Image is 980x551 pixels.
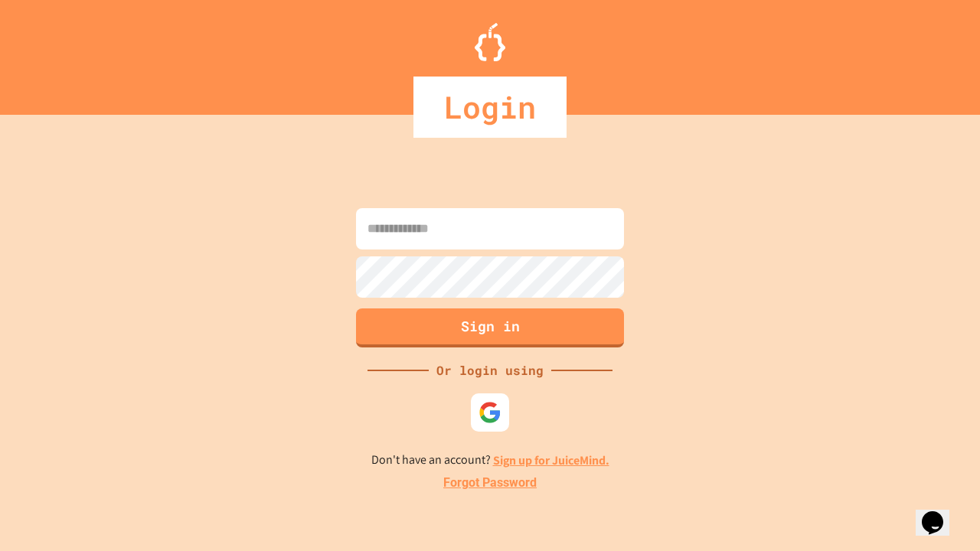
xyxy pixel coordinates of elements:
[371,451,609,470] p: Don't have an account?
[443,474,537,492] a: Forgot Password
[413,77,567,138] div: Login
[853,423,965,488] iframe: chat widget
[356,308,624,347] button: Sign in
[429,361,551,380] div: Or login using
[475,23,505,61] img: Logo.svg
[479,401,501,424] img: google-icon.svg
[493,452,609,468] a: Sign up for JuiceMind.
[916,490,965,536] iframe: chat widget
